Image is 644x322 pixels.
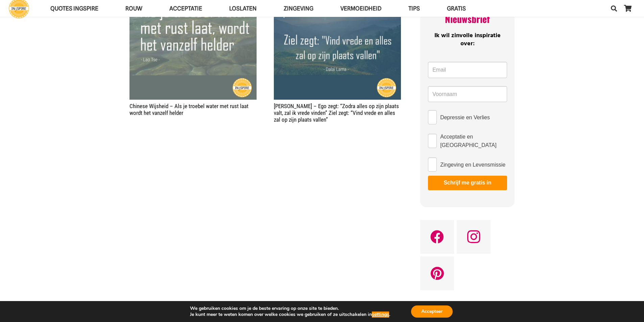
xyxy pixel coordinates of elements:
span: GRATIS [447,5,466,12]
button: Accepteer [411,305,453,318]
span: ROUW [125,5,142,12]
a: [PERSON_NAME] – Ego zegt: “Zodra alles op zijn plaats valt, zal ik vrede vinden” Ziel zegt: “Vind... [274,103,399,123]
input: Depressie en Verlies [428,110,437,124]
span: Loslaten [229,5,257,12]
span: Ik wil zinvolle inspiratie over: [434,31,501,48]
span: Zingeving en Levensmissie [440,160,505,169]
button: settings [372,312,389,318]
span: Depressie en Verlies [440,113,490,122]
span: QUOTES INGSPIRE [50,5,98,12]
span: Acceptatie [169,5,202,12]
input: Zingeving en Levensmissie [428,157,437,172]
input: Email [428,62,507,78]
a: Instagram [457,220,491,254]
span: Zingeving [284,5,313,12]
span: Acceptatie en [GEOGRAPHIC_DATA] [440,132,507,149]
button: Schrijf me gratis in [428,176,507,190]
input: Acceptatie en [GEOGRAPHIC_DATA] [428,134,437,148]
a: Chinese Wijsheid – Als je troebel water met rust laat wordt het vanzelf helder [129,103,248,116]
a: Pinterest [420,256,454,290]
p: Je kunt meer te weten komen over welke cookies we gebruiken of ze uitschakelen in . [190,312,390,318]
span: TIPS [408,5,420,12]
input: Voornaam [428,86,507,102]
span: VERMOEIDHEID [340,5,381,12]
a: Facebook [420,220,454,254]
p: We gebruiken cookies om je de beste ervaring op onze site te bieden. [190,305,390,312]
